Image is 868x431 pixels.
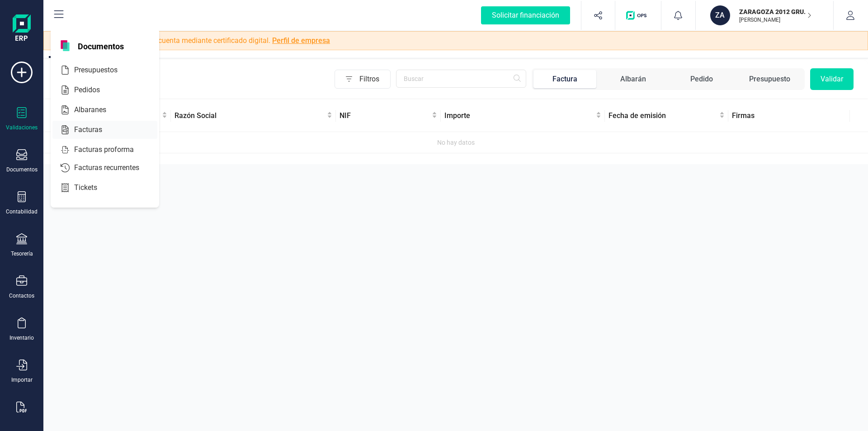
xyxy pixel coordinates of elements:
[71,124,118,135] span: Facturas
[13,14,31,43] img: Logo Finanedi
[626,11,650,20] img: Logo de OPS
[396,70,526,88] input: Buscar
[71,162,156,173] span: Facturas recurrentes
[11,376,33,384] div: Importar
[71,65,134,76] span: Presupuestos
[71,104,123,115] span: Albaranes
[71,144,150,155] span: Facturas proforma
[620,74,646,85] div: Albarán
[710,5,730,25] div: ZA
[71,35,330,46] span: Tienes pendiente validar la cuenta mediante certificado digital.
[6,124,38,131] div: Validaciones
[444,110,594,121] span: Importe
[552,74,577,85] div: Factura
[11,250,33,257] div: Tesorería
[739,16,811,24] p: [PERSON_NAME]
[71,182,113,193] span: Tickets
[47,137,864,147] div: No hay datos
[728,100,850,132] th: Firmas
[72,40,129,51] span: Documentos
[9,334,34,341] div: Inventario
[621,1,656,30] button: Logo de OPS
[335,70,391,89] button: Filtros
[481,6,570,24] div: Solicitar financiación
[359,70,390,88] span: Filtros
[470,1,581,30] button: Solicitar financiación
[739,7,811,16] p: ZARAGOZA 2012 GRUPO CONSTRUCTOR SLU
[71,85,116,95] span: Pedidos
[707,1,822,30] button: ZAZARAGOZA 2012 GRUPO CONSTRUCTOR SLU[PERSON_NAME]
[272,36,330,45] a: Perfil de empresa
[340,110,430,121] span: NIF
[810,68,854,90] button: Validar
[690,74,713,85] div: Pedido
[9,292,34,299] div: Contactos
[6,208,38,215] div: Contabilidad
[175,110,325,121] span: Razón Social
[6,166,38,173] div: Documentos
[609,110,718,121] span: Fecha de emisión
[749,74,790,85] div: Presupuesto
